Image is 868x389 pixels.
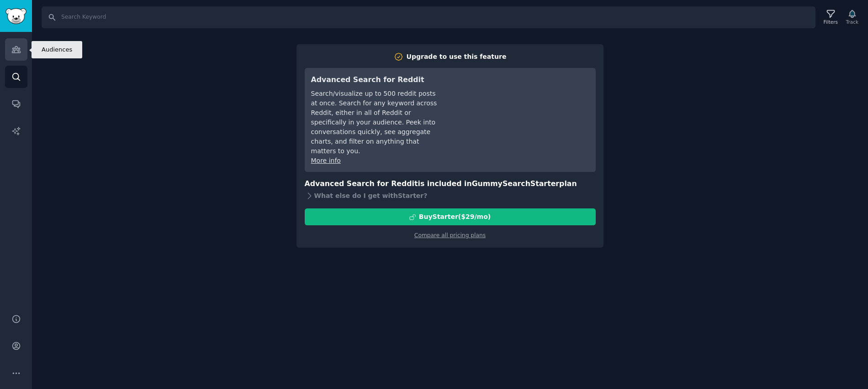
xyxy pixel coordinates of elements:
input: Search Keyword [42,6,815,28]
button: BuyStarter($29/mo) [305,208,596,225]
h3: Advanced Search for Reddit [311,74,439,86]
div: Filters [824,19,838,25]
span: GummySearch Starter [472,179,559,188]
div: What else do I get with Starter ? [305,189,596,202]
div: Upgrade to use this feature [407,52,507,62]
h3: Advanced Search for Reddit is included in plan [305,178,596,190]
div: Search/visualize up to 500 reddit posts at once. Search for any keyword across Reddit, either in ... [311,89,439,156]
a: Compare all pricing plans [414,232,486,239]
a: More info [311,157,341,164]
iframe: YouTube video player [452,74,589,143]
div: Buy Starter ($ 29 /mo ) [419,212,491,222]
img: GummySearch logo [5,8,26,24]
